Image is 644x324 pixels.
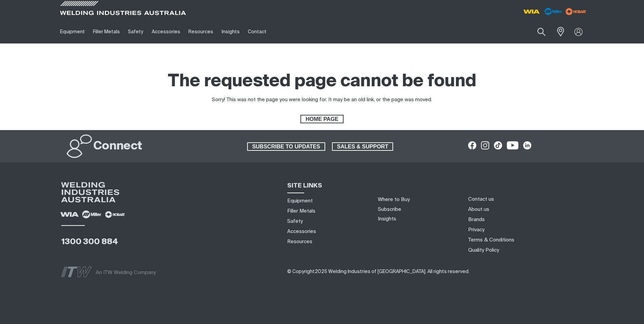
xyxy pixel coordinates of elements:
[378,216,396,221] a: Insights
[56,20,455,43] nav: Main
[287,208,315,215] a: Filler Metals
[287,228,316,235] a: Accessories
[301,115,343,124] span: HOME PAGE
[332,142,393,151] a: SALES & SUPPORT
[244,20,271,43] a: Contact
[521,24,553,40] input: Product name or item number...
[300,115,343,124] a: HOME PAGE
[287,197,313,204] a: Equipment
[564,6,588,17] img: miller
[168,71,476,93] h1: The requested page cannot be found
[468,236,514,244] a: Terms & Conditions
[93,139,142,154] h2: Connect
[287,269,470,274] span: © Copyright 2025 Welding Industries of [GEOGRAPHIC_DATA] . All rights reserved.
[287,218,303,225] a: Safety
[333,142,393,151] span: SALES & SUPPORT
[468,206,489,213] a: About us
[287,238,312,245] a: Resources
[212,96,432,104] div: Sorry! This was not the page you were looking for. It may be an old link, or the page was moved.
[378,197,410,202] a: Where to Buy
[89,20,124,43] a: Filler Metals
[468,216,485,223] a: Brands
[184,20,217,43] a: Resources
[285,196,370,247] nav: Sitemap
[378,207,401,212] a: Subscribe
[124,20,147,43] a: Safety
[287,269,470,274] span: ​​​​​​​​​​​​​​​​​​ ​​​​​​
[530,24,553,40] button: Search products
[248,142,325,151] span: SUBSCRIBE TO UPDATES
[468,247,499,254] a: Quality Policy
[56,20,89,43] a: Equipment
[466,194,596,255] nav: Footer
[247,142,325,151] a: SUBSCRIBE TO UPDATES
[96,270,156,275] span: An ITW Welding Company
[61,238,118,246] a: 1300 300 884
[468,196,494,203] a: Contact us
[468,226,484,233] a: Privacy
[287,183,322,189] span: SITE LINKS
[217,20,243,43] a: Insights
[148,20,184,43] a: Accessories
